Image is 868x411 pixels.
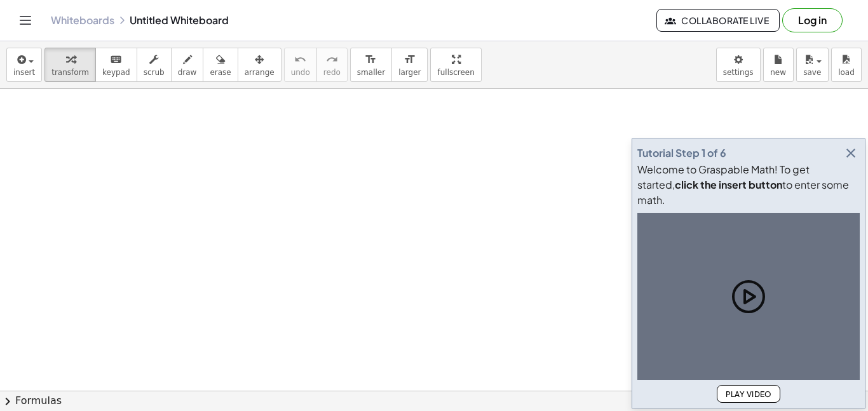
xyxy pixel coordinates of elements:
div: Welcome to Graspable Math! To get started, to enter some math. [637,162,860,208]
i: redo [326,52,338,67]
span: undo [291,68,310,77]
span: settings [723,68,754,77]
a: Whiteboards [51,14,114,27]
span: transform [51,68,89,77]
button: undoundo [284,48,317,82]
i: keyboard [110,52,122,67]
i: undo [294,52,306,67]
button: fullscreen [430,48,481,82]
button: erase [203,48,238,82]
span: arrange [245,68,275,77]
span: keypad [102,68,130,77]
span: larger [398,68,421,77]
span: draw [178,68,197,77]
button: Log in [782,8,843,32]
button: load [831,48,862,82]
span: scrub [144,68,165,77]
button: draw [171,48,204,82]
button: Toggle navigation [15,10,36,30]
span: save [803,68,821,77]
b: click the insert button [675,178,782,191]
button: scrub [137,48,172,82]
span: insert [13,68,35,77]
button: Collaborate Live [656,9,780,32]
button: format_sizelarger [391,48,428,82]
span: fullscreen [437,68,474,77]
span: erase [210,68,231,77]
span: smaller [357,68,385,77]
button: transform [44,48,96,82]
button: format_sizesmaller [350,48,392,82]
button: insert [6,48,42,82]
span: Collaborate Live [667,15,769,26]
i: format_size [365,52,377,67]
button: settings [716,48,761,82]
button: arrange [238,48,281,82]
div: Tutorial Step 1 of 6 [637,145,726,161]
button: save [796,48,829,82]
button: new [763,48,794,82]
button: Play Video [717,385,780,403]
i: format_size [403,52,416,67]
span: load [838,68,855,77]
button: keyboardkeypad [95,48,137,82]
span: new [770,68,786,77]
button: redoredo [316,48,348,82]
span: redo [323,68,341,77]
span: Play Video [725,389,772,399]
